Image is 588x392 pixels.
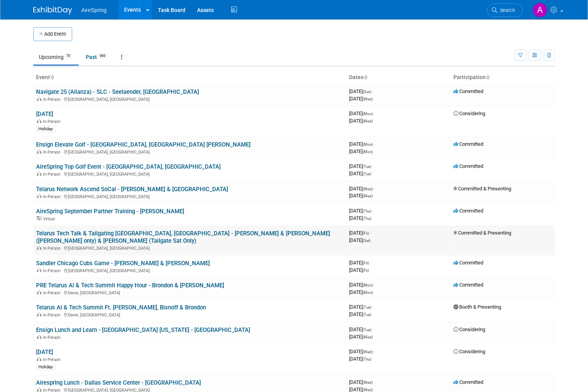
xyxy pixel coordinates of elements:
[36,149,343,155] div: [GEOGRAPHIC_DATA], [GEOGRAPHIC_DATA]
[454,282,484,288] span: Committed
[363,335,373,339] span: (Wed)
[349,230,372,236] span: [DATE]
[373,163,374,169] span: -
[36,289,343,295] div: Davie, [GEOGRAPHIC_DATA]
[43,335,63,340] span: In-Person
[349,88,374,94] span: [DATE]
[33,50,79,64] a: Upcoming70
[363,328,372,332] span: (Tue)
[374,379,375,385] span: -
[363,187,373,191] span: (Wed)
[349,208,374,214] span: [DATE]
[36,230,330,244] a: Telarus Tech Talk & Tailgating [GEOGRAPHIC_DATA], [GEOGRAPHIC_DATA] - [PERSON_NAME] & [PERSON_NAM...
[370,230,372,236] span: -
[454,141,484,147] span: Committed
[36,96,343,102] div: [GEOGRAPHIC_DATA], [GEOGRAPHIC_DATA]
[37,290,42,294] img: In-Person Event
[36,88,199,95] a: Navigate 25 (Alianza) - SLC - Seelaender, [GEOGRAPHIC_DATA]
[36,349,54,356] a: [DATE]
[454,379,484,385] span: Committed
[81,7,107,13] span: AireSpring
[374,141,375,147] span: -
[349,111,375,116] span: [DATE]
[349,311,372,317] span: [DATE]
[374,111,375,116] span: -
[374,349,375,354] span: -
[363,283,373,287] span: (Mon)
[36,260,210,267] a: Sandler Chicago Cubs Game - [PERSON_NAME] & [PERSON_NAME]
[36,311,343,318] div: Davie, [GEOGRAPHIC_DATA]
[36,111,54,117] a: [DATE]
[36,245,343,251] div: [GEOGRAPHIC_DATA], [GEOGRAPHIC_DATA]
[487,3,523,17] a: Search
[363,261,369,265] span: (Fri)
[349,193,373,199] span: [DATE]
[43,119,63,124] span: In-Person
[454,163,484,169] span: Committed
[36,193,343,199] div: [GEOGRAPHIC_DATA], [GEOGRAPHIC_DATA]
[454,186,512,192] span: Committed & Presenting
[43,194,63,199] span: In-Person
[36,163,221,170] a: AireSpring Top Golf Event - [GEOGRAPHIC_DATA], [GEOGRAPHIC_DATA]
[43,357,63,362] span: In-Person
[364,74,368,80] a: Sort by Start Date
[349,186,375,192] span: [DATE]
[43,246,63,251] span: In-Person
[363,142,373,147] span: (Mon)
[37,194,42,198] img: In-Person Event
[36,186,228,193] a: Telarus Network Ascend SoCal - [PERSON_NAME] & [GEOGRAPHIC_DATA]
[36,364,55,371] div: Holiday
[43,313,63,318] span: In-Person
[36,379,201,386] a: Airespring Lunch - Dallas Service Center - [GEOGRAPHIC_DATA]
[43,97,63,102] span: In-Person
[533,3,548,17] img: Aila Ortiaga
[43,150,63,155] span: In-Person
[349,215,372,221] span: [DATE]
[37,216,42,220] img: Virtual Event
[80,50,114,64] a: Past969
[36,126,55,133] div: Holiday
[349,141,375,147] span: [DATE]
[363,231,369,235] span: (Fri)
[451,71,555,84] th: Participation
[454,230,512,236] span: Committed & Presenting
[33,7,72,14] img: ExhibitDay
[363,164,372,169] span: (Tue)
[37,388,42,392] img: In-Person Event
[373,304,374,310] span: -
[363,97,373,101] span: (Wed)
[43,172,63,177] span: In-Person
[349,379,375,385] span: [DATE]
[373,88,374,94] span: -
[363,90,372,94] span: (Sun)
[36,326,251,333] a: Ensign Lunch and Learn - [GEOGRAPHIC_DATA] [US_STATE] - [GEOGRAPHIC_DATA]
[363,172,372,176] span: (Tue)
[50,74,54,80] a: Sort by Event Name
[373,326,374,332] span: -
[349,171,372,176] span: [DATE]
[37,119,42,123] img: In-Person Event
[363,150,373,154] span: (Mon)
[349,237,371,243] span: [DATE]
[454,111,486,116] span: Considering
[363,357,372,361] span: (Thu)
[37,172,42,176] img: In-Person Event
[37,313,42,316] img: In-Person Event
[346,71,451,84] th: Dates
[374,186,375,192] span: -
[498,7,515,13] span: Search
[363,194,373,198] span: (Wed)
[36,171,343,177] div: [GEOGRAPHIC_DATA], [GEOGRAPHIC_DATA]
[36,267,343,273] div: [GEOGRAPHIC_DATA], [GEOGRAPHIC_DATA]
[363,216,372,221] span: (Thu)
[349,118,373,124] span: [DATE]
[454,88,484,94] span: Committed
[349,289,373,295] span: [DATE]
[454,260,484,266] span: Committed
[374,282,375,288] span: -
[363,313,372,317] span: (Tue)
[98,53,108,59] span: 969
[37,335,42,339] img: In-Person Event
[37,150,42,154] img: In-Person Event
[33,27,72,41] button: Add Event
